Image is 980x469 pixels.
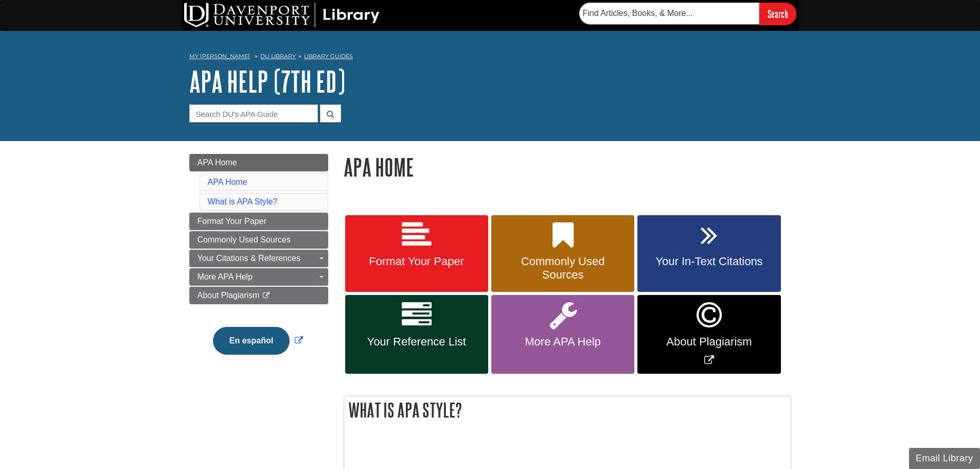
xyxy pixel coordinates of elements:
span: Your Citations & References [198,254,300,263]
span: Commonly Used Sources [198,235,291,244]
input: Find Articles, Books, & More... [579,3,759,24]
a: Your In-Text Citations [637,215,780,292]
span: More APA Help [198,272,253,281]
div: Guide Page Menu [189,154,328,372]
a: Commonly Used Sources [491,215,634,292]
input: Search [759,3,796,25]
span: More APA Help [499,335,627,349]
span: APA Home [198,158,237,167]
a: Link opens in new window [210,336,306,345]
i: This link opens in a new window [262,292,271,299]
img: DU Library [184,3,380,27]
a: More APA Help [491,295,634,374]
a: APA Home [189,154,328,171]
a: Format Your Paper [345,215,488,292]
form: Searches DU Library's articles, books, and more [579,3,796,25]
a: More APA Help [189,268,328,286]
span: About Plagiarism [645,335,773,349]
a: APA Help (7th Ed) [189,65,345,97]
span: Format Your Paper [198,217,266,225]
span: Your In-Text Citations [645,255,773,268]
a: My [PERSON_NAME] [189,52,250,61]
h2: What is APA Style? [344,396,791,424]
span: Your Reference List [353,335,480,349]
span: Commonly Used Sources [499,255,627,282]
a: Library Guides [304,53,353,60]
a: Your Citations & References [189,250,328,267]
a: Format Your Paper [189,213,328,230]
a: APA Home [208,178,247,186]
span: About Plagiarism [198,291,260,300]
a: DU Library [260,53,296,60]
h1: APA Home [344,154,791,180]
button: En español [213,327,290,355]
span: Format Your Paper [353,255,480,268]
a: Commonly Used Sources [189,231,328,249]
a: About Plagiarism [189,287,328,304]
a: Your Reference List [345,295,488,374]
input: Search DU's APA Guide [189,105,318,123]
a: What is APA Style? [208,197,278,206]
nav: breadcrumb [189,49,791,66]
a: Link opens in new window [637,295,780,374]
button: Email Library [909,448,980,469]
